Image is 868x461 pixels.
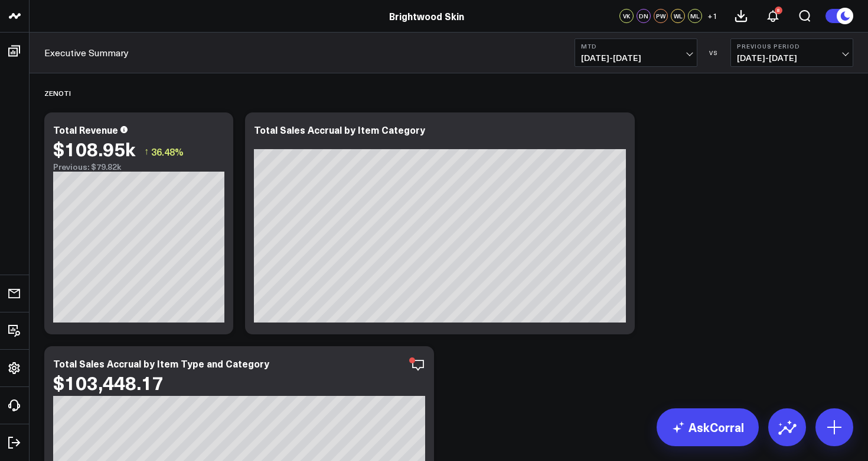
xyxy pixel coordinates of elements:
[707,12,717,20] span: + 1
[737,53,847,63] span: [DATE] - [DATE]
[53,372,164,393] div: $103,448.17
[151,145,184,158] span: 36.48%
[671,9,685,23] div: WL
[775,7,782,14] div: 8
[705,9,719,23] button: +1
[581,43,691,50] b: MTD
[703,49,725,56] div: VS
[637,9,651,23] div: DN
[389,9,464,22] a: Brightwood Skin
[254,123,425,136] div: Total Sales Accrual by Item Category
[581,53,691,63] span: [DATE] - [DATE]
[44,79,71,107] div: Zenoti
[737,43,847,50] b: Previous Period
[730,38,853,67] button: Previous Period[DATE]-[DATE]
[688,9,702,23] div: ML
[44,46,129,59] a: Executive Summary
[619,9,634,23] div: VK
[657,408,759,446] a: AskCorral
[53,357,269,370] div: Total Sales Accrual by Item Type and Category
[575,38,697,67] button: MTD[DATE]-[DATE]
[53,123,118,136] div: Total Revenue
[53,138,135,159] div: $108.95k
[144,144,149,159] span: ↑
[53,162,224,172] div: Previous: $79.82k
[654,9,668,23] div: PW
